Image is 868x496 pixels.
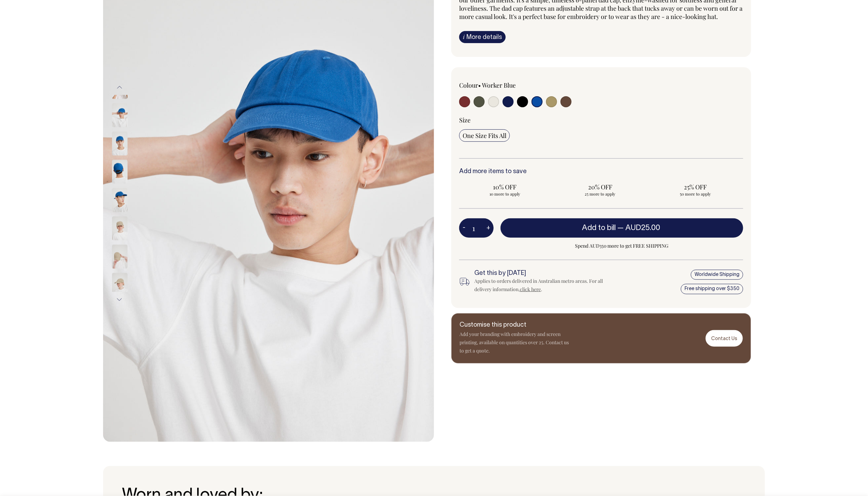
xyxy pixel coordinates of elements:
a: click here [520,286,541,292]
h6: Add more items to save [459,168,743,175]
a: Contact Us [706,330,743,346]
img: worker-blue [112,131,128,156]
input: 25% OFF 50 more to apply [650,181,741,199]
div: Applies to orders delivered in Australian metro areas. For all delivery information, . [474,277,614,294]
span: 50 more to apply [653,191,738,197]
input: 10% OFF 10 more to apply [459,181,551,199]
span: Add to bill [582,225,616,231]
span: 25% OFF [653,183,738,191]
img: washed-khaki [112,216,128,240]
button: Previous [114,80,125,95]
span: 10 more to apply [463,191,547,197]
div: Colour [459,81,573,89]
input: One Size Fits All [459,129,510,142]
span: — [617,225,662,231]
span: • [478,81,481,89]
img: washed-khaki [112,245,128,269]
img: worker-blue [112,188,128,212]
span: Spend AUD350 more to get FREE SHIPPING [501,242,743,250]
button: Next [114,292,125,307]
button: Add to bill —AUD25.00 [501,218,743,238]
a: iMore details [459,31,506,43]
button: + [483,221,494,235]
span: 25 more to apply [558,191,643,197]
img: worker-blue [112,160,128,184]
p: Add your branding with embroidery and screen printing, available on quantities over 25. Contact u... [460,330,570,355]
span: 20% OFF [558,183,643,191]
span: i [463,33,465,40]
h6: Customise this product [460,322,570,329]
div: Size [459,116,743,124]
button: - [459,221,469,235]
img: worker-blue [112,103,128,127]
input: 20% OFF 25 more to apply [555,181,646,199]
label: Worker Blue [482,81,516,89]
span: AUD25.00 [625,225,660,231]
span: 10% OFF [463,183,547,191]
img: washed-khaki [112,273,128,297]
h6: Get this by [DATE] [474,270,614,277]
span: One Size Fits All [463,131,506,140]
